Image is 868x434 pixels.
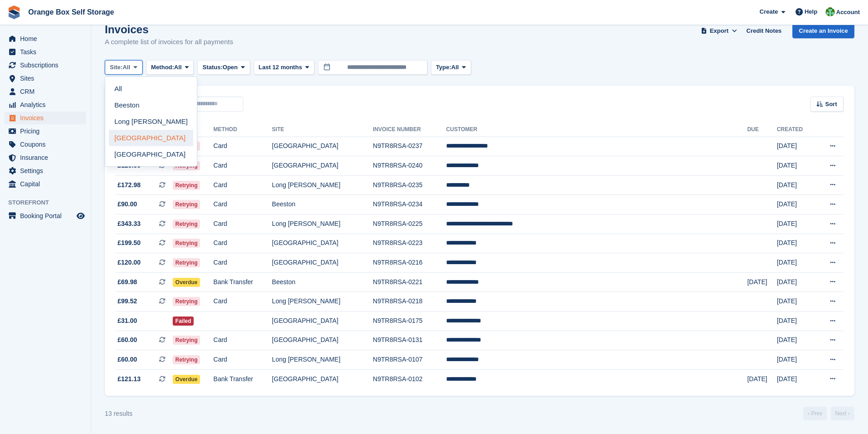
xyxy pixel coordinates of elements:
[777,156,815,176] td: [DATE]
[272,137,373,156] td: [GEOGRAPHIC_DATA]
[20,46,75,58] span: Tasks
[109,113,193,130] a: Long [PERSON_NAME]
[151,63,175,72] span: Method:
[373,195,446,214] td: N9TR8RSA-0234
[7,5,21,19] img: stora-icon-8386f47178a22dfd0bd8f6a31ec36ba5ce8667c1dd55bd0f319d3a0aa187defe.svg
[118,355,137,364] span: £60.00
[5,209,86,222] a: menu
[197,60,250,75] button: Status: Open
[272,156,373,176] td: [GEOGRAPHIC_DATA]
[272,350,373,370] td: Long [PERSON_NAME]
[25,5,118,20] a: Orange Box Self Storage
[20,98,75,111] span: Analytics
[272,214,373,234] td: Long [PERSON_NAME]
[373,234,446,253] td: N9TR8RSA-0223
[118,180,141,190] span: £172.98
[272,311,373,331] td: [GEOGRAPHIC_DATA]
[173,355,200,364] span: Retrying
[272,234,373,253] td: [GEOGRAPHIC_DATA]
[777,137,815,156] td: [DATE]
[777,234,815,253] td: [DATE]
[173,220,200,229] span: Retrying
[373,272,446,292] td: N9TR8RSA-0221
[5,59,86,71] a: menu
[373,350,446,370] td: N9TR8RSA-0107
[118,335,137,345] span: £60.00
[373,123,446,137] th: Invoice Number
[109,130,193,146] a: [GEOGRAPHIC_DATA]
[5,112,86,124] a: menu
[118,296,137,306] span: £99.52
[777,311,815,331] td: [DATE]
[747,123,777,137] th: Due
[118,219,141,229] span: £343.33
[792,23,854,38] a: Create an Invoice
[213,195,272,214] td: Card
[202,63,222,72] span: Status:
[805,7,817,16] span: Help
[803,407,827,420] a: Previous
[747,369,777,388] td: [DATE]
[777,175,815,195] td: [DATE]
[213,253,272,273] td: Card
[173,239,200,248] span: Retrying
[5,98,86,111] a: menu
[20,59,75,71] span: Subscriptions
[20,112,75,124] span: Invoices
[173,317,194,326] span: Failed
[5,164,86,177] a: menu
[760,7,778,16] span: Create
[20,85,75,98] span: CRM
[213,175,272,195] td: Card
[20,72,75,85] span: Sites
[777,272,815,292] td: [DATE]
[118,316,137,326] span: £31.00
[431,60,471,75] button: Type: All
[173,181,200,190] span: Retrying
[436,63,452,72] span: Type:
[777,253,815,273] td: [DATE]
[272,331,373,350] td: [GEOGRAPHIC_DATA]
[173,336,200,345] span: Retrying
[213,214,272,234] td: Card
[451,63,459,72] span: All
[272,175,373,195] td: Long [PERSON_NAME]
[710,26,729,36] span: Export
[173,375,200,384] span: Overdue
[5,32,86,45] a: menu
[743,23,785,38] a: Credit Notes
[373,331,446,350] td: N9TR8RSA-0131
[213,350,272,370] td: Card
[20,125,75,138] span: Pricing
[75,210,86,221] a: Preview store
[825,100,837,109] span: Sort
[173,258,200,267] span: Retrying
[5,151,86,164] a: menu
[118,277,137,287] span: £69.98
[20,209,75,222] span: Booking Portal
[777,369,815,388] td: [DATE]
[109,81,193,97] a: All
[373,214,446,234] td: N9TR8RSA-0225
[173,297,200,306] span: Retrying
[272,292,373,311] td: Long [PERSON_NAME]
[213,234,272,253] td: Card
[272,195,373,214] td: Beeston
[105,60,143,75] button: Site: All
[118,238,141,248] span: £199.50
[20,151,75,164] span: Insurance
[105,23,233,36] h1: Invoices
[105,37,233,47] p: A complete list of invoices for all payments
[777,214,815,234] td: [DATE]
[213,331,272,350] td: Card
[373,175,446,195] td: N9TR8RSA-0235
[373,253,446,273] td: N9TR8RSA-0216
[146,60,194,75] button: Method: All
[173,278,200,287] span: Overdue
[373,137,446,156] td: N9TR8RSA-0237
[777,331,815,350] td: [DATE]
[259,63,302,72] span: Last 12 months
[373,311,446,331] td: N9TR8RSA-0175
[109,97,193,113] a: Beeston
[109,146,193,163] a: [GEOGRAPHIC_DATA]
